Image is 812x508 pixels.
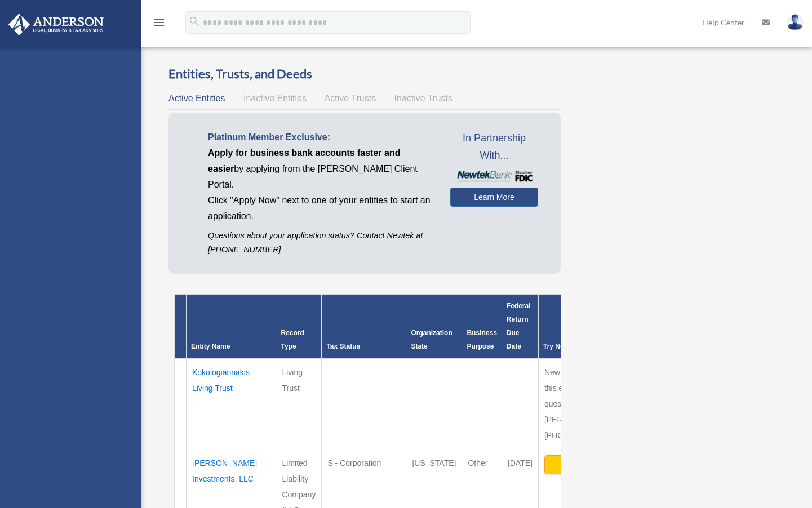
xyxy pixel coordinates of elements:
th: Entity Name [187,295,276,359]
th: Tax Status [322,295,406,359]
p: Click "Apply Now" next to one of your entities to start an application. [208,193,433,224]
a: menu [152,20,166,29]
i: menu [152,16,166,29]
img: User Pic [787,14,804,30]
span: Active Entities [168,93,225,103]
span: Inactive Trusts [394,93,452,103]
img: NewtekBankLogoSM.png [456,171,533,182]
img: Anderson Advisors Platinum Portal [5,14,107,35]
p: by applying from the [PERSON_NAME] Client Portal. [208,145,433,193]
td: Living Trust [276,358,322,449]
a: Learn More [450,188,538,207]
i: search [188,15,201,28]
td: Kokologiannakis Living Trust [187,358,276,449]
span: Inactive Entities [243,93,307,103]
th: Record Type [276,295,322,359]
th: Federal Return Due Date [502,295,538,359]
h3: Entities, Trusts, and Deeds [168,65,561,83]
div: Try Newtek Bank [543,340,655,353]
span: Apply for business bank accounts faster and easier [208,148,400,173]
span: In Partnership With... [450,130,538,165]
td: Newtek Bank does not support this entity type. If you have questions please contact [PERSON_NAME]... [538,358,660,449]
button: Apply Now [544,455,654,474]
th: Business Purpose [462,295,502,359]
p: Platinum Member Exclusive: [208,130,433,145]
th: Organization State [406,295,462,359]
span: Active Trusts [325,93,376,103]
p: Questions about your application status? Contact Newtek at [PHONE_NUMBER] [208,229,433,257]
